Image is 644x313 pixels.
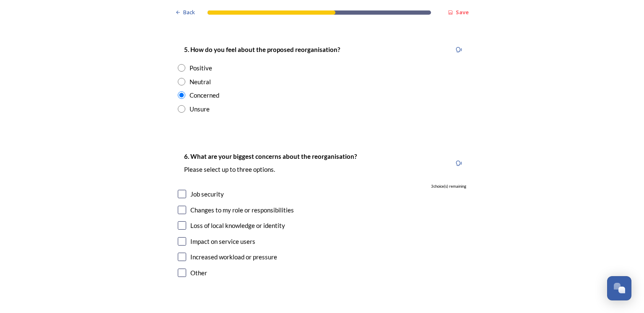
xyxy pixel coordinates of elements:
div: Changes to my role or responsibilities [190,205,294,215]
div: Unsure [190,104,210,114]
div: Other [190,268,207,278]
span: 3 choice(s) remaining [431,184,466,189]
div: Neutral [190,77,211,87]
strong: 6. What are your biggest concerns about the reorganisation? [184,153,357,160]
p: Please select up to three options. [184,165,357,174]
div: Increased workload or pressure [190,252,277,262]
div: Positive [190,63,212,73]
button: Open Chat [607,276,631,300]
div: Job security [190,189,224,199]
div: Loss of local knowledge or identity [190,221,285,230]
strong: 5. How do you feel about the proposed reorganisation? [184,46,340,53]
div: Impact on service users [190,237,255,246]
span: Back [183,8,195,16]
strong: Save [456,8,469,16]
div: Concerned [190,91,219,100]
